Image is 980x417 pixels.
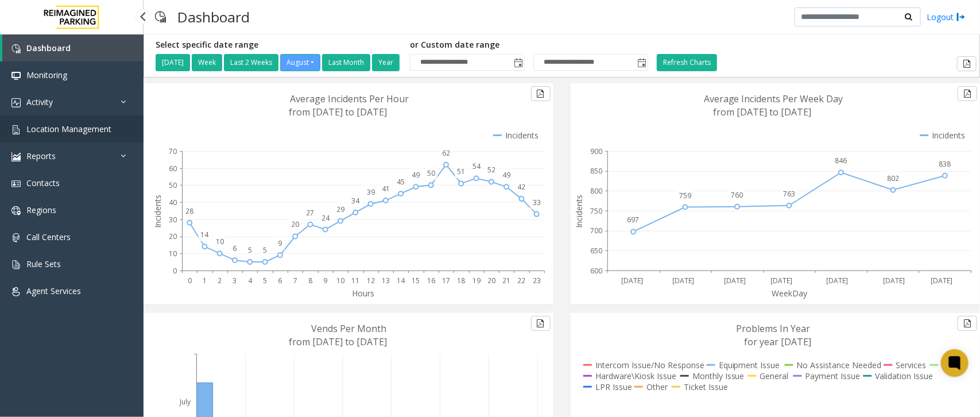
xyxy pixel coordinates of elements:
[956,11,966,23] img: logout
[939,159,951,169] text: 838
[308,276,312,285] text: 8
[472,276,481,285] text: 19
[590,167,602,176] text: 850
[336,204,344,214] text: 29
[11,44,21,53] img: 'icon'
[724,276,746,285] text: [DATE]
[188,276,192,285] text: 0
[11,179,21,188] img: 'icon'
[293,276,297,285] text: 7
[263,245,267,255] text: 5
[412,170,420,180] text: 49
[26,123,111,134] span: Location Management
[306,208,314,218] text: 27
[26,258,61,269] span: Rule Sets
[26,150,56,161] span: Reports
[457,167,465,176] text: 51
[289,335,388,348] text: from [DATE] to [DATE]
[185,206,193,216] text: 28
[11,125,21,134] img: 'icon'
[278,276,282,285] text: 6
[502,276,510,285] text: 21
[26,43,71,53] span: Dashboard
[679,191,691,200] text: 759
[26,69,67,80] span: Monitoring
[502,170,510,180] text: 49
[192,54,222,71] button: Week
[216,237,224,246] text: 10
[410,40,648,50] h5: or Custom date range
[731,190,743,200] text: 760
[442,276,450,285] text: 17
[11,287,21,296] img: 'icon'
[713,106,811,118] text: from [DATE] to [DATE]
[772,288,808,299] text: WeekDay
[248,276,253,285] text: 4
[156,54,190,71] button: [DATE]
[290,92,409,105] text: Average Incidents Per Hour
[487,165,495,175] text: 52
[736,322,810,335] text: Problems In Year
[487,276,495,285] text: 20
[11,260,21,269] img: 'icon'
[783,189,795,199] text: 763
[323,276,327,285] text: 9
[169,146,177,156] text: 70
[11,71,21,80] img: 'icon'
[382,276,390,285] text: 13
[382,184,390,194] text: 41
[169,232,177,242] text: 20
[372,54,400,71] button: Year
[26,285,81,296] span: Agent Services
[156,40,401,50] h5: Select specific date range
[590,226,602,236] text: 700
[457,276,465,285] text: 18
[291,220,299,230] text: 20
[574,195,584,228] text: Incidents
[336,276,344,285] text: 10
[397,276,405,285] text: 14
[367,187,375,197] text: 39
[533,198,541,207] text: 33
[744,335,811,348] text: for year [DATE]
[351,276,359,285] text: 11
[621,276,643,285] text: [DATE]
[169,180,177,190] text: 50
[280,54,320,71] button: August
[590,246,602,256] text: 650
[627,215,639,225] text: 697
[672,276,694,285] text: [DATE]
[179,397,191,407] text: July
[172,3,255,31] h3: Dashboard
[169,249,177,258] text: 10
[884,276,905,285] text: [DATE]
[531,316,551,331] button: Export to pdf
[233,244,237,253] text: 6
[927,11,966,23] a: Logout
[169,198,177,207] text: 40
[635,55,648,71] span: Toggle popup
[289,106,388,118] text: from [DATE] to [DATE]
[412,276,420,285] text: 15
[352,288,374,299] text: Hours
[26,231,71,242] span: Call Centers
[427,276,435,285] text: 16
[958,86,977,101] button: Export to pdf
[321,213,330,223] text: 24
[958,316,977,331] button: Export to pdf
[590,186,602,196] text: 800
[26,96,53,107] span: Activity
[26,177,60,188] span: Contacts
[957,56,977,71] button: Export to pdf
[704,92,843,105] text: Average Incidents Per Week Day
[26,204,56,215] span: Regions
[169,164,177,173] text: 60
[233,276,237,285] text: 3
[322,54,370,71] button: Last Month
[397,177,405,187] text: 45
[931,276,952,285] text: [DATE]
[512,55,524,71] span: Toggle popup
[590,266,602,276] text: 600
[770,276,792,285] text: [DATE]
[263,276,267,285] text: 5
